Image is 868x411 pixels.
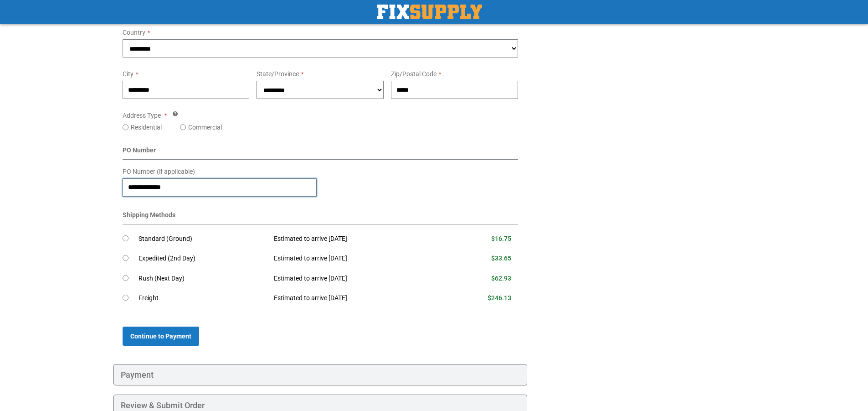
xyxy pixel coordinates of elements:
[130,333,191,340] span: Continue to Payment
[491,235,511,242] span: $16.75
[131,123,162,132] label: Residential
[139,229,267,249] td: Standard (Ground)
[377,5,482,19] img: Fix Industrial Supply
[123,70,134,78] span: City
[491,275,511,282] span: $62.93
[139,249,267,269] td: Expedited (2nd Day)
[377,5,482,19] a: store logo
[491,255,511,262] span: $33.65
[488,294,511,302] span: $246.13
[188,123,222,132] label: Commercial
[123,29,145,36] span: Country
[139,269,267,289] td: Rush (Next Day)
[257,70,299,78] span: State/Province
[267,229,443,249] td: Estimated to arrive [DATE]
[123,210,519,224] div: Shipping Methods
[123,168,195,175] span: PO Number (if applicable)
[267,269,443,289] td: Estimated to arrive [DATE]
[267,288,443,308] td: Estimated to arrive [DATE]
[267,249,443,269] td: Estimated to arrive [DATE]
[139,288,267,308] td: Freight
[123,327,199,346] button: Continue to Payment
[391,70,437,78] span: Zip/Postal Code
[113,364,528,386] div: Payment
[123,146,519,160] div: PO Number
[123,112,161,119] span: Address Type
